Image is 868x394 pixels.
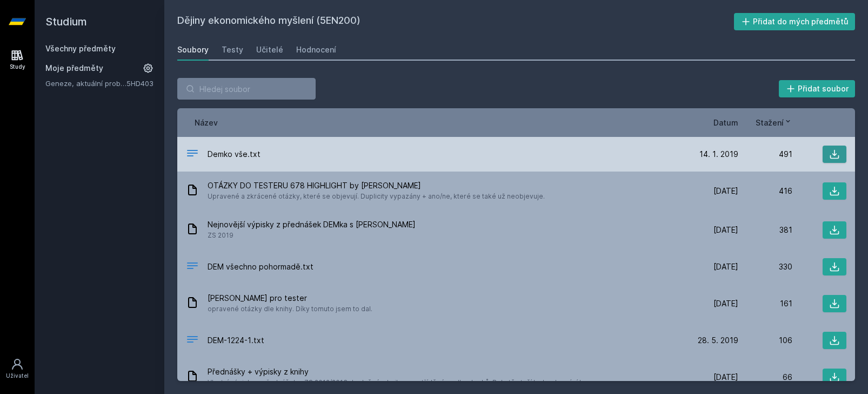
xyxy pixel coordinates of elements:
a: Učitelé [256,39,283,61]
a: Geneze, aktuální problémy a budoucnost Evropské unie [45,78,126,89]
span: Moje předměty [45,63,103,74]
span: 28. 5. 2019 [698,335,738,346]
span: Stažení [756,117,784,128]
button: Přidat soubor [779,80,856,97]
div: 416 [738,186,792,196]
a: Testy [222,39,243,61]
button: Název [195,117,218,128]
input: Hledej soubor [177,78,316,100]
div: 330 [738,261,792,272]
div: Soubory [177,44,209,55]
span: Demko vše.txt [208,149,261,160]
div: Uživatel [6,372,29,380]
div: 381 [738,225,792,235]
a: Uživatel [2,352,32,385]
a: Všechny předměty [45,44,116,53]
a: Soubory [177,39,209,61]
a: Study [2,43,32,76]
span: Nejnovější výpisky z přednášek DEMka s [PERSON_NAME] [208,219,416,230]
h2: Dějiny ekonomického myšlení (5EN200) [177,13,734,30]
span: 14. 1. 2019 [699,149,738,160]
div: 66 [738,372,792,383]
span: [DATE] [713,261,738,272]
span: Vlastní výpisky z přednášek v ZS 2012/2013 doplněné z knihy a roztříděné podle okruhů. Bohatě sta... [208,377,599,388]
span: [PERSON_NAME] pro tester [208,293,372,304]
span: DEM-1224-1.txt [208,335,264,346]
span: Přednášky + výpisky z knihy [208,366,599,377]
div: 491 [738,149,792,160]
span: [DATE] [713,225,738,235]
div: TXT [186,259,199,275]
span: [DATE] [713,372,738,383]
button: Datum [713,117,738,128]
button: Stažení [756,117,792,128]
div: Study [10,63,25,71]
div: 161 [738,298,792,309]
span: Upravené a zkrácené otázky, které se objevují. Duplicity vypazány + ano/ne, které se také už neob... [208,191,545,202]
span: [DATE] [713,186,738,196]
div: TXT [186,333,199,349]
div: Testy [222,44,243,55]
a: 5HD403 [126,79,153,88]
div: TXT [186,147,199,162]
a: Hodnocení [296,39,336,61]
span: opravené otázky dle knihy. Díky tomuto jsem to dal. [208,304,372,314]
button: Přidat do mých předmětů [734,13,856,30]
span: DEM všechno pohormadě.txt [208,261,313,272]
div: Učitelé [256,44,283,55]
span: ZS 2019 [208,230,416,241]
span: OTÁZKY DO TESTERU 678 HIGHLIGHT by [PERSON_NAME] [208,180,545,191]
span: [DATE] [713,298,738,309]
div: Hodnocení [296,44,336,55]
div: 106 [738,335,792,346]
